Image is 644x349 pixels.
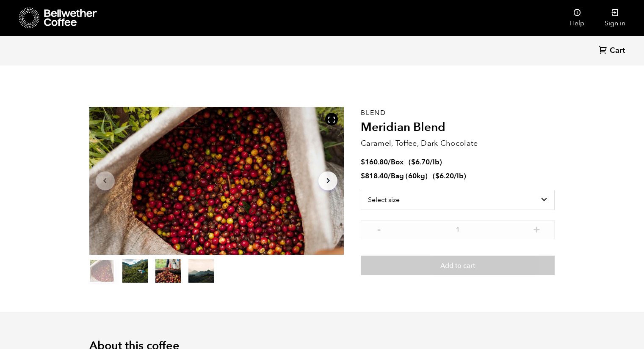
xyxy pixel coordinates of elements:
button: Add to cart [361,256,555,275]
span: Bag (60kg) [391,171,428,181]
span: Box [391,157,404,167]
span: $ [411,157,415,167]
bdi: 6.20 [435,171,454,181]
span: ( ) [433,171,466,181]
span: / [388,171,391,181]
span: $ [361,171,365,181]
span: / [388,157,391,167]
span: $ [435,171,439,181]
button: + [531,224,542,233]
span: Cart [610,46,625,56]
p: Caramel, Toffee, Dark Chocolate [361,138,555,149]
span: /lb [430,157,439,167]
bdi: 818.40 [361,171,388,181]
button: - [373,224,384,233]
h2: Meridian Blend [361,120,555,135]
span: ( ) [409,157,442,167]
span: /lb [454,171,464,181]
bdi: 6.70 [411,157,430,167]
a: Cart [599,45,627,57]
bdi: 160.80 [361,157,388,167]
span: $ [361,157,365,167]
